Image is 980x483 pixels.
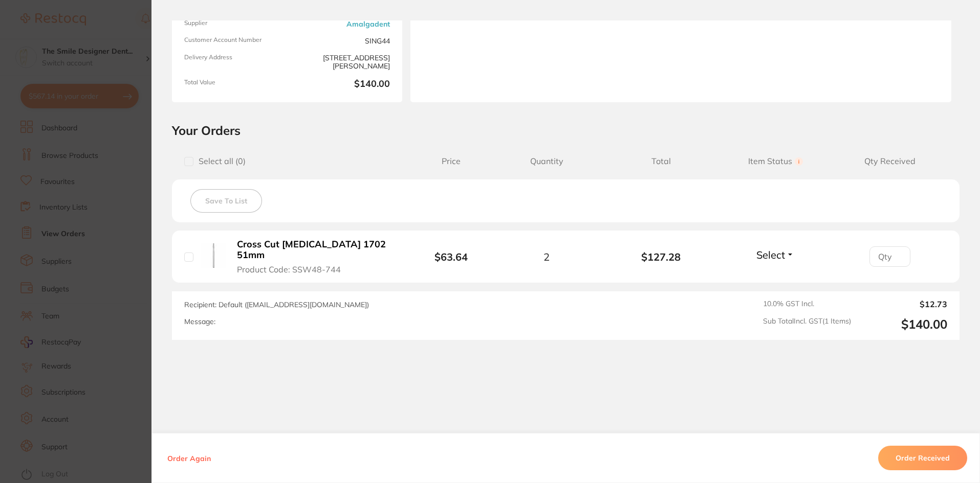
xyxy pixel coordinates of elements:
[753,248,797,261] button: Select
[604,251,718,263] b: $127.28
[237,265,341,274] span: Product Code: SSW48-744
[184,54,283,71] span: Delivery Address
[604,156,718,166] span: Total
[413,156,489,166] span: Price
[291,36,390,45] span: SING44
[184,317,215,326] label: Message:
[184,300,369,309] span: Recipient: Default ( [EMAIL_ADDRESS][DOMAIN_NAME] )
[190,189,262,213] button: Save To List
[878,446,967,470] button: Order Received
[489,156,604,166] span: Quantity
[543,251,550,263] span: 2
[763,317,851,332] span: Sub Total Incl. GST ( 1 Items)
[164,453,214,463] button: Order Again
[184,36,283,45] span: Customer Account Number
[718,156,833,166] span: Item Status
[291,79,390,90] b: $140.00
[859,300,947,309] output: $12.73
[756,248,785,261] span: Select
[859,317,947,332] output: $140.00
[184,19,283,28] span: Supplier
[234,239,398,274] button: Cross Cut [MEDICAL_DATA] 1702 51mm Product Code: SSW48-744
[201,243,226,268] img: Cross Cut Fissure 1702 51mm
[291,54,390,71] span: [STREET_ADDRESS][PERSON_NAME]
[193,156,246,166] span: Select all ( 0 )
[346,20,390,28] a: Amalgadent
[434,250,468,263] b: $63.64
[869,246,910,267] input: Qty
[833,156,947,166] span: Qty Received
[184,79,283,90] span: Total Value
[172,123,960,138] h2: Your Orders
[237,239,395,260] b: Cross Cut [MEDICAL_DATA] 1702 51mm
[763,300,851,309] span: 10.0 % GST Incl.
